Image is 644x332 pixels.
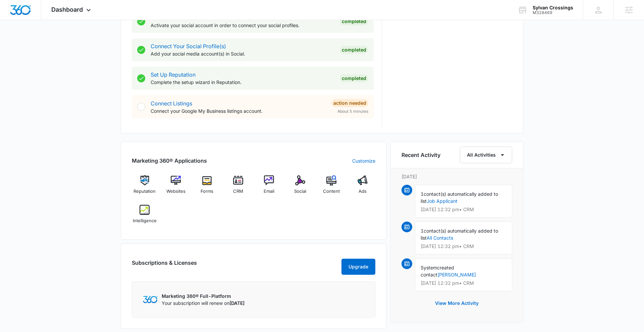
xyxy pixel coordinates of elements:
[323,188,340,195] span: Content
[437,272,476,277] a: [PERSON_NAME]
[427,198,458,204] a: Job Applicant
[401,151,440,159] h6: Recent Activity
[460,147,512,163] button: All Activities
[151,43,226,50] a: Connect Your Social Profile(s)
[143,296,158,303] img: Marketing 360 Logo
[341,259,375,275] button: Upgrade
[264,188,274,195] span: Email
[533,10,573,15] div: account id
[151,71,196,78] a: Set Up Reputation
[421,228,424,234] span: 1
[194,175,220,199] a: Forms
[340,17,368,25] div: Completed
[350,175,375,199] a: Ads
[421,244,506,249] p: [DATE] 12:32 pm • CRM
[132,205,158,229] a: Intelligence
[421,191,424,197] span: 1
[162,293,245,300] p: Marketing 360® Full-Platform
[225,175,251,199] a: CRM
[421,281,506,285] p: [DATE] 12:32 pm • CRM
[428,295,485,311] button: View More Activity
[421,265,454,277] span: created contact
[340,74,368,82] div: Completed
[133,218,157,224] span: Intelligence
[233,188,243,195] span: CRM
[132,175,158,199] a: Reputation
[337,108,368,114] span: About 5 minutes
[287,175,313,199] a: Social
[331,99,368,107] div: Action Needed
[151,22,334,29] p: Activate your social account in order to connect your social profiles.
[340,46,368,54] div: Completed
[163,175,189,199] a: Websites
[401,173,512,180] p: [DATE]
[51,6,83,13] span: Dashboard
[421,207,506,212] p: [DATE] 12:32 pm • CRM
[229,300,245,306] span: [DATE]
[162,300,245,307] p: Your subscription will renew on
[256,175,282,199] a: Email
[427,235,453,241] a: All Contacts
[421,228,498,241] span: contact(s) automatically added to list
[421,191,498,204] span: contact(s) automatically added to list
[151,107,326,114] p: Connect your Google My Business listings account.
[201,188,213,195] span: Forms
[421,265,437,270] span: System
[319,175,344,199] a: Content
[533,5,573,10] div: account name
[166,188,185,195] span: Websites
[151,50,334,57] p: Add your social media account(s) in Social.
[151,79,334,86] p: Complete the setup wizard in Reputation.
[151,100,192,107] a: Connect Listings
[359,188,367,195] span: Ads
[132,157,207,165] h2: Marketing 360® Applications
[133,188,156,195] span: Reputation
[294,188,306,195] span: Social
[132,259,197,272] h2: Subscriptions & Licenses
[352,157,375,164] a: Customize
